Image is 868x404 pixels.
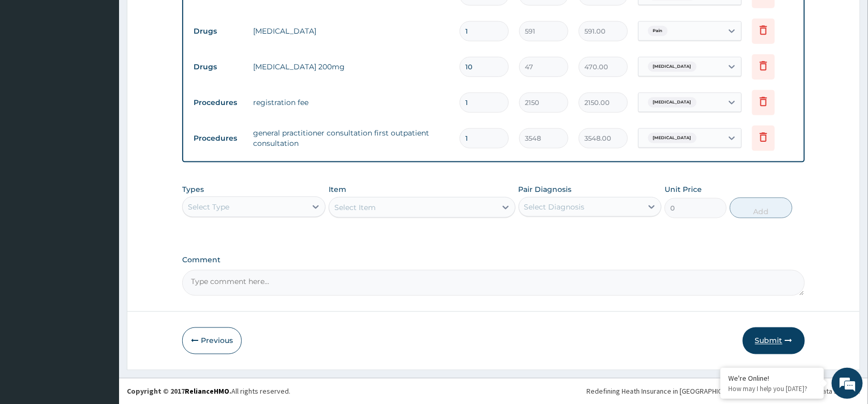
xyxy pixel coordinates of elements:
[743,327,805,354] button: Submit
[329,184,346,194] label: Item
[519,184,572,194] label: Pair Diagnosis
[170,5,195,30] div: Minimize live chat window
[188,22,248,41] td: Drugs
[248,92,454,113] td: registration fee
[188,57,248,77] td: Drugs
[665,184,702,194] label: Unit Price
[188,202,229,212] div: Select Type
[182,185,204,194] label: Types
[182,327,242,354] button: Previous
[648,62,697,72] span: [MEDICAL_DATA]
[728,373,816,383] div: We're Online!
[188,129,248,148] td: Procedures
[248,56,454,77] td: [MEDICAL_DATA] 200mg
[648,133,697,143] span: [MEDICAL_DATA]
[182,256,805,264] label: Comment
[248,123,454,154] td: general practitioner consultation first outpatient consultation
[5,282,197,319] textarea: Type your message and hit 'Enter'
[185,387,229,396] a: RelianceHMO
[730,198,792,218] button: Add
[728,384,816,393] p: How may I help you today?
[188,93,248,112] td: Procedures
[248,21,454,41] td: [MEDICAL_DATA]
[648,97,697,108] span: [MEDICAL_DATA]
[54,58,174,71] div: Chat with us now
[524,202,585,212] div: Select Diagnosis
[60,130,143,235] span: We're online!
[586,386,860,397] div: Redefining Heath Insurance in [GEOGRAPHIC_DATA] using Telemedicine and Data Science!
[648,26,668,36] span: Pain
[19,52,42,78] img: d_794563401_company_1708531726252_794563401
[127,387,231,396] strong: Copyright © 2017 .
